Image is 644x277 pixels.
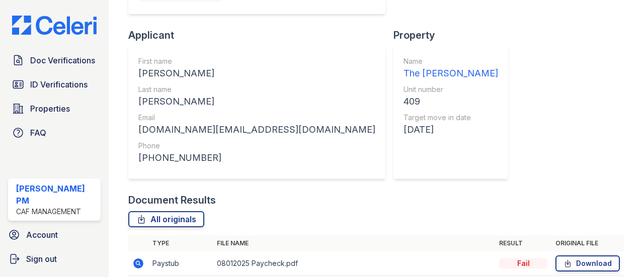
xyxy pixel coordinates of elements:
div: [PERSON_NAME] [138,95,375,109]
a: Properties [8,99,101,119]
a: FAQ [8,123,101,143]
div: Phone [138,141,375,151]
a: Doc Verifications [8,50,101,70]
a: ID Verifications [8,74,101,95]
a: Account [4,225,105,245]
div: Last name [138,84,375,95]
div: The [PERSON_NAME] [404,66,498,80]
div: Document Results [128,193,216,207]
div: Target move in date [404,113,498,123]
th: Type [148,235,213,251]
div: First name [138,56,375,66]
div: CAF Management [16,207,97,217]
div: Property [393,28,516,42]
span: Account [26,229,58,241]
a: Sign out [4,249,105,269]
div: [PERSON_NAME] PM [16,182,97,207]
img: CE_Logo_Blue-a8612792a0a2168367f1c8372b55b34899dd931a85d93a1a3d3e32e68fde9ad4.png [4,16,105,35]
a: Name The [PERSON_NAME] [404,56,498,80]
div: [DOMAIN_NAME][EMAIL_ADDRESS][DOMAIN_NAME] [138,123,375,137]
td: 08012025 Paycheck.pdf [213,251,495,276]
div: [PHONE_NUMBER] [138,151,375,165]
span: Doc Verifications [30,54,95,66]
th: Result [495,235,551,251]
div: Applicant [128,28,393,42]
div: Name [404,56,498,66]
a: Download [555,255,620,271]
span: Sign out [26,253,57,265]
th: Original file [551,235,624,251]
th: File name [213,235,495,251]
div: [DATE] [404,123,498,137]
div: [PERSON_NAME] [138,66,375,80]
a: All originals [128,211,204,227]
span: ID Verifications [30,78,88,90]
span: Properties [30,103,70,115]
td: Paystub [148,251,213,276]
div: Unit number [404,84,498,95]
div: Fail [499,258,547,268]
span: FAQ [30,127,46,139]
div: Email [138,113,375,123]
div: 409 [404,95,498,109]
